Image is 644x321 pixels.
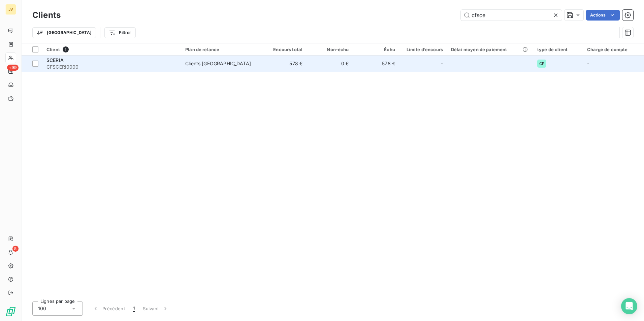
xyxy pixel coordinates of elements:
[5,306,16,317] img: Logo LeanPay
[311,47,349,52] div: Non-échu
[88,301,129,316] button: Précédent
[353,56,399,72] td: 578 €
[451,47,529,52] div: Délai moyen de paiement
[133,305,135,312] span: 1
[32,27,96,38] button: [GEOGRAPHIC_DATA]
[587,61,589,66] span: -
[46,47,60,52] span: Client
[586,10,620,21] button: Actions
[46,57,64,63] span: SCERIA
[63,46,69,52] span: 1
[621,298,637,314] div: Open Intercom Messenger
[12,246,19,252] span: 5
[264,47,302,52] div: Encours total
[46,64,177,70] span: CFSCERI0000
[139,301,173,316] button: Suivant
[185,47,256,52] div: Plan de relance
[307,56,353,72] td: 0 €
[32,9,61,21] h3: Clients
[104,27,135,38] button: Filtrer
[7,65,19,71] span: +99
[38,305,46,312] span: 100
[537,47,579,52] div: type de client
[357,47,395,52] div: Échu
[5,4,16,15] div: JV
[461,10,562,21] input: Rechercher
[185,60,251,67] div: Clients [GEOGRAPHIC_DATA]
[539,62,544,66] span: CF
[129,301,139,316] button: 1
[403,47,443,52] div: Limite d’encours
[441,60,443,67] span: -
[260,56,307,72] td: 578 €
[587,47,640,52] div: Chargé de compte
